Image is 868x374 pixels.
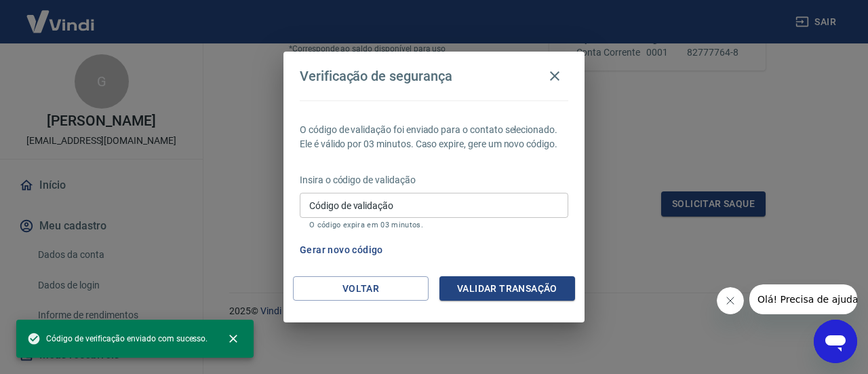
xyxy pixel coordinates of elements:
[300,68,452,84] h4: Verificação de segurança
[814,320,857,363] iframe: Botão para abrir a janela de mensagens
[749,284,857,314] iframe: Mensagem da empresa
[293,276,429,301] button: Voltar
[300,173,568,187] p: Insira o código de validação
[294,238,389,263] button: Gerar novo código
[8,10,114,20] span: Olá! Precisa de ajuda?
[309,221,559,229] p: O código expira em 03 minutos.
[717,287,744,314] iframe: Fechar mensagem
[27,332,208,345] span: Código de verificação enviado com sucesso.
[300,123,568,151] p: O código de validação foi enviado para o contato selecionado. Ele é válido por 03 minutos. Caso e...
[218,324,248,354] button: close
[439,276,575,301] button: Validar transação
